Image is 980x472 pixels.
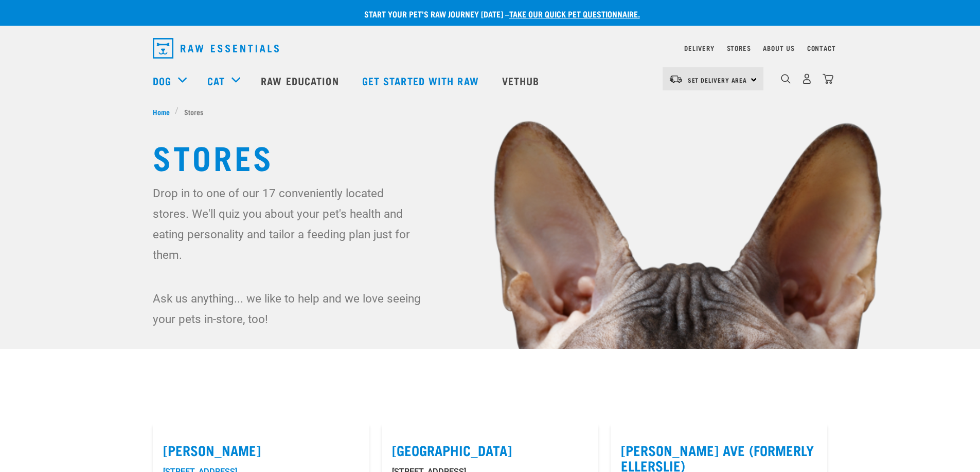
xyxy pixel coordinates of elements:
[153,38,279,59] img: Raw Essentials Logo
[352,60,492,101] a: Get started with Raw
[509,11,640,16] a: take our quick pet questionnaire.
[392,442,588,458] label: [GEOGRAPHIC_DATA]
[801,73,812,84] img: user.png
[145,34,836,63] nav: dropdown navigation
[781,74,791,84] img: home-icon-1@2x.png
[727,46,751,50] a: Stores
[153,73,171,88] a: Dog
[163,442,359,458] label: [PERSON_NAME]
[684,46,714,50] a: Delivery
[153,106,828,117] nav: breadcrumbs
[823,73,833,84] img: home-icon@2x.png
[153,138,828,175] h1: Stores
[207,73,225,88] a: Cat
[153,183,423,265] p: Drop in to one of our 17 conveniently located stores. We'll quiz you about your pet's health and ...
[153,288,423,329] p: Ask us anything... we like to help and we love seeing your pets in-store, too!
[251,60,351,101] a: Raw Education
[492,60,553,101] a: Vethub
[153,106,170,117] span: Home
[763,46,794,50] a: About Us
[807,46,836,50] a: Contact
[153,106,175,117] a: Home
[688,78,747,82] span: Set Delivery Area
[669,74,683,84] img: van-moving.png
